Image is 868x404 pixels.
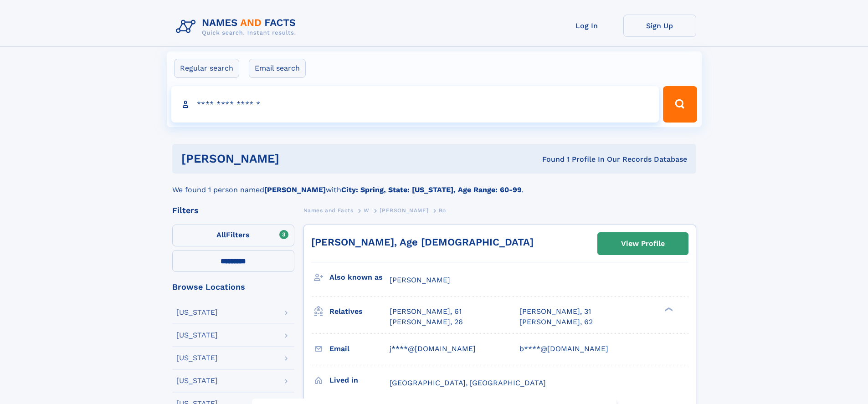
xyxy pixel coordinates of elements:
h3: Relatives [329,304,390,319]
input: search input [171,86,659,123]
h3: Lived in [329,373,390,388]
span: W [364,207,370,214]
span: [PERSON_NAME] [390,276,450,284]
h3: Email [329,341,390,357]
label: Regular search [174,59,239,78]
b: City: Spring, State: [US_STATE], Age Range: 60-99 [341,185,522,194]
h3: Also known as [329,270,390,285]
span: Bo [439,207,446,214]
a: [PERSON_NAME], 61 [390,307,462,317]
span: [PERSON_NAME] [380,207,428,214]
span: [GEOGRAPHIC_DATA], [GEOGRAPHIC_DATA] [390,378,546,387]
b: [PERSON_NAME] [264,185,326,194]
div: [US_STATE] [176,332,218,339]
h1: [PERSON_NAME] [181,153,411,164]
div: Found 1 Profile In Our Records Database [411,154,687,164]
a: [PERSON_NAME], Age [DEMOGRAPHIC_DATA] [311,236,534,248]
label: Filters [172,225,294,246]
a: [PERSON_NAME], 31 [519,307,591,317]
div: Filters [172,206,294,215]
img: Logo Names and Facts [172,15,303,39]
div: ❯ [663,307,673,312]
button: Search Button [663,86,697,123]
span: All [216,230,226,239]
div: [US_STATE] [176,354,218,362]
div: We found 1 person named with . [172,174,696,195]
a: [PERSON_NAME], 26 [390,317,463,327]
a: [PERSON_NAME], 62 [519,317,593,327]
a: Sign Up [623,15,696,37]
label: Email search [249,59,306,78]
div: Browse Locations [172,283,294,291]
a: Log In [550,15,623,37]
a: W [364,205,370,216]
div: [US_STATE] [176,377,218,384]
a: [PERSON_NAME] [380,205,428,216]
a: View Profile [598,233,688,255]
a: Names and Facts [303,205,354,216]
div: View Profile [621,233,665,254]
div: [US_STATE] [176,309,218,316]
